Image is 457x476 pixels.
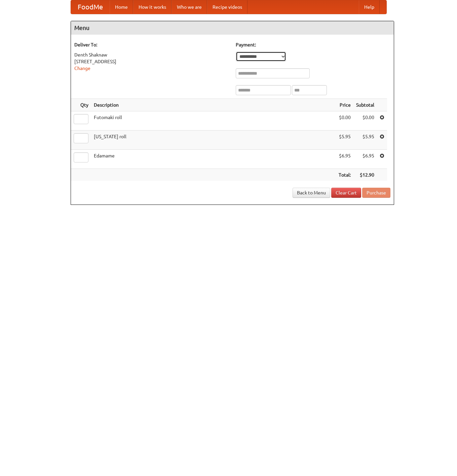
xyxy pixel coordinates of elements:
a: Change [74,66,90,71]
h5: Payment: [236,41,390,48]
th: Qty [71,99,91,111]
td: Futomaki roll [91,111,336,131]
a: Help [359,0,380,14]
a: Home [110,0,133,14]
td: [US_STATE] roll [91,131,336,150]
th: Price [336,99,353,111]
a: Recipe videos [207,0,247,14]
div: Denth Shaknaw [74,51,229,58]
th: Total: [336,169,353,181]
button: Purchase [362,188,390,198]
div: [STREET_ADDRESS] [74,58,229,65]
td: $5.95 [336,131,353,150]
a: FoodMe [71,0,110,14]
th: Description [91,99,336,111]
h5: Deliver To: [74,41,229,48]
a: Back to Menu [293,188,330,198]
th: Subtotal [353,99,377,111]
a: How it works [133,0,172,14]
td: $0.00 [336,111,353,131]
td: $6.95 [336,150,353,169]
td: $6.95 [353,150,377,169]
td: $5.95 [353,131,377,150]
td: $0.00 [353,111,377,131]
a: Who we are [172,0,207,14]
td: Edamame [91,150,336,169]
h4: Menu [71,21,394,35]
th: $12.90 [353,169,377,181]
a: Clear Cart [331,188,361,198]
